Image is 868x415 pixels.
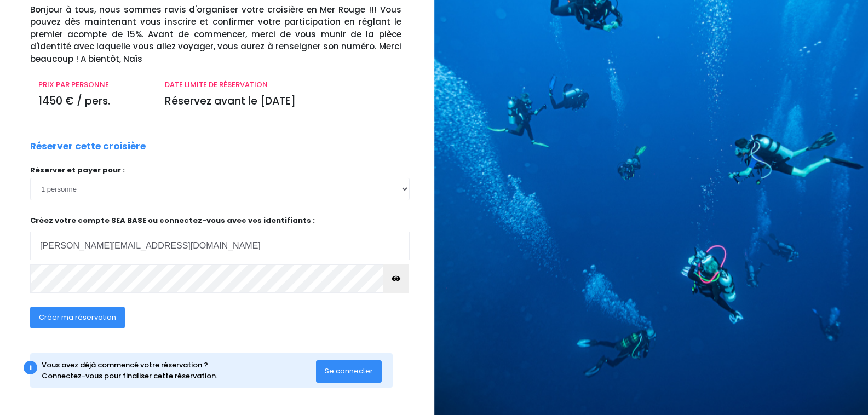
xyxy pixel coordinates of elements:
[325,366,373,376] span: Se connecter
[316,360,382,382] button: Se connecter
[38,94,148,109] p: 1450 € / pers.
[24,361,37,374] div: i
[30,232,410,260] input: Adresse email
[165,79,401,90] p: DATE LIMITE DE RÉSERVATION
[30,307,125,328] button: Créer ma réservation
[30,4,426,66] p: Bonjour à tous, nous sommes ravis d'organiser votre croisière en Mer Rouge !!! Vous pouvez dès ma...
[30,215,410,261] p: Créez votre compte SEA BASE ou connectez-vous avec vos identifiants :
[42,360,316,381] div: Vous avez déjà commencé votre réservation ? Connectez-vous pour finaliser cette réservation.
[30,165,410,176] p: Réserver et payer pour :
[30,140,146,154] p: Réserver cette croisière
[165,94,401,109] p: Réservez avant le [DATE]
[38,79,148,90] p: PRIX PAR PERSONNE
[316,366,382,376] a: Se connecter
[39,312,116,322] span: Créer ma réservation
